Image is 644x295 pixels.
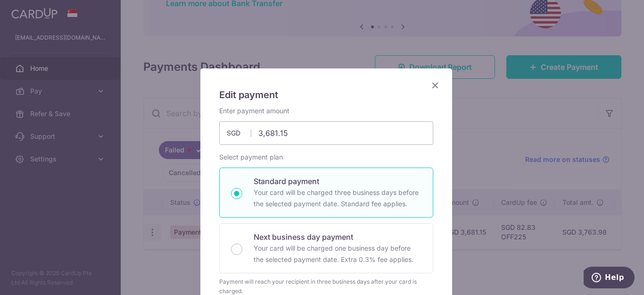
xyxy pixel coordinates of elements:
span: SGD [227,128,251,138]
p: Your card will be charged one business day before the selected payment date. Extra 0.3% fee applies. [254,243,421,265]
iframe: Opens a widget where you can find more information [584,267,635,290]
input: 0.00 [219,121,433,145]
p: Your card will be charged three business days before the selected payment date. Standard fee appl... [254,187,421,210]
label: Enter payment amount [219,106,289,116]
button: Close [429,80,441,91]
p: Next business day payment [254,231,421,243]
label: Select payment plan [219,152,283,162]
p: Standard payment [254,176,421,187]
h5: Edit payment [219,87,433,102]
